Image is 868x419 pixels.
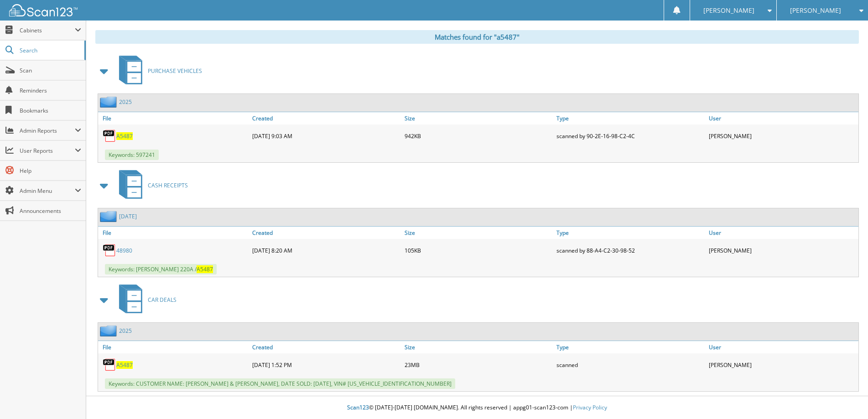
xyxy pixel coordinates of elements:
[103,358,116,372] img: PDF.png
[105,378,455,389] span: Keywords: CUSTOMER NAME: [PERSON_NAME] & [PERSON_NAME], DATE SOLD: [DATE], VIN# [US_VEHICLE_IDENT...
[20,87,81,94] span: Reminders
[148,296,177,304] span: CAR DEALS
[707,241,858,259] div: [PERSON_NAME]
[250,112,402,124] a: Created
[114,53,202,89] a: PURCHASE VEHICLES
[554,112,706,124] a: Type
[554,341,706,353] a: Type
[20,26,75,34] span: Cabinets
[402,356,554,374] div: 23MB
[20,207,81,215] span: Announcements
[197,265,213,273] span: A5487
[347,403,369,411] span: Scan123
[402,341,554,353] a: Size
[105,150,159,160] span: Keywords: 597241
[250,227,402,239] a: Created
[790,8,841,13] span: [PERSON_NAME]
[100,211,119,222] img: folder2.png
[9,4,78,16] img: scan123-logo-white.svg
[20,147,75,155] span: User Reports
[20,67,81,74] span: Scan
[148,181,188,189] span: CASH RECEIPTS
[703,8,754,13] span: [PERSON_NAME]
[707,127,858,145] div: [PERSON_NAME]
[707,341,858,353] a: User
[98,227,250,239] a: File
[95,30,859,44] div: Matches found for "a5487"
[116,361,133,369] a: A5487
[119,98,132,106] a: 2025
[402,127,554,145] div: 942KB
[402,227,554,239] a: Size
[20,127,75,134] span: Admin Reports
[822,375,868,419] iframe: Chat Widget
[116,247,132,254] a: 48980
[116,132,133,140] a: A5487
[554,241,706,259] div: scanned by 88-A4-C2-30-98-52
[119,212,137,220] a: [DATE]
[98,112,250,124] a: File
[573,403,607,411] a: Privacy Policy
[554,356,706,374] div: scanned
[103,243,116,257] img: PDF.png
[707,356,858,374] div: [PERSON_NAME]
[100,96,119,108] img: folder2.png
[148,67,202,75] span: PURCHASE VEHICLES
[402,241,554,259] div: 105KB
[554,127,706,145] div: scanned by 90-2E-16-98-C2-4C
[20,187,75,195] span: Admin Menu
[707,112,858,124] a: User
[20,107,81,114] span: Bookmarks
[105,264,217,274] span: Keywords: [PERSON_NAME] 220A /
[103,129,116,143] img: PDF.png
[250,241,402,259] div: [DATE] 8:20 AM
[100,325,119,336] img: folder2.png
[114,167,188,203] a: CASH RECEIPTS
[86,397,868,419] div: © [DATE]-[DATE] [DOMAIN_NAME]. All rights reserved | appg01-scan123-com |
[119,327,132,335] a: 2025
[20,167,81,175] span: Help
[114,282,177,318] a: CAR DEALS
[707,227,858,239] a: User
[250,127,402,145] div: [DATE] 9:03 AM
[250,356,402,374] div: [DATE] 1:52 PM
[402,112,554,124] a: Size
[98,341,250,353] a: File
[20,47,80,54] span: Search
[250,341,402,353] a: Created
[554,227,706,239] a: Type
